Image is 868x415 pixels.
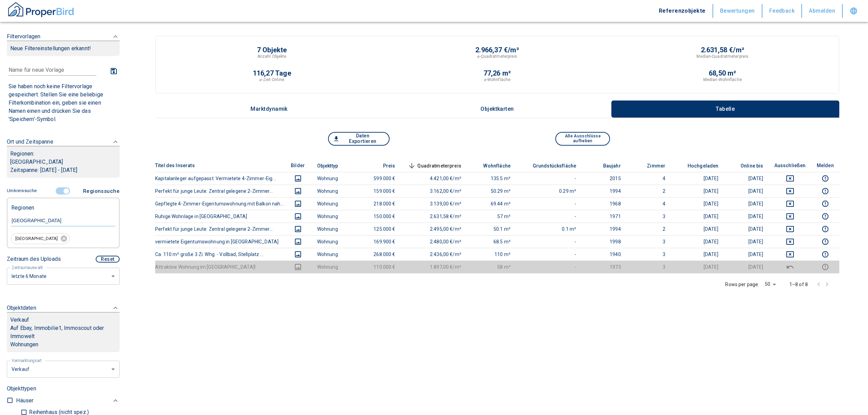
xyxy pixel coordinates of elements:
p: Auf Ebay, Immobilie1, Immoscout oder Immowelt [10,324,116,340]
button: Bewertungen [713,4,762,18]
button: images [289,238,306,246]
p: 2.631,58 €/m² [701,46,744,53]
td: [DATE] [671,223,724,235]
td: [DATE] [724,235,769,248]
div: FiltervorlagenNeue Filtereinstellungen erkannt! [7,26,120,63]
span: Wohnfläche [472,162,511,170]
span: Baujahr [592,162,621,170]
th: Ruhige Wohnlage in [GEOGRAPHIC_DATA] [155,210,284,223]
td: 599.000 € [356,172,401,185]
button: images [289,263,306,271]
p: Objekttypen [7,385,120,393]
div: [GEOGRAPHIC_DATA] [11,233,70,244]
td: 125.000 € [356,223,401,235]
button: deselect this listing [774,225,805,233]
p: Reihenhaus (nicht spez.) [27,410,89,415]
p: Wohnungen [10,340,116,349]
td: 2.631,58 €/m² [401,210,467,223]
button: report this listing [817,212,834,220]
p: ⌀-Wohnfläche [484,77,511,83]
button: report this listing [817,200,834,208]
button: images [289,250,306,258]
td: Wohnung [312,223,356,235]
input: Region eingeben [11,217,116,224]
td: 3 [626,248,671,260]
span: [GEOGRAPHIC_DATA] [11,236,62,242]
td: [DATE] [724,197,769,210]
button: ProperBird Logo and Home Button [7,1,75,21]
p: Sie haben noch keine Filtervorlage gespeichert. Stellen Sie eine beliebige Filterkombination ein,... [9,82,118,123]
td: 69.44 m² [467,197,516,210]
th: Ca. 110 m² große 3 Zi. Whg. - Vollbad, Stellplatz ... [155,248,284,260]
button: Daten Exportieren [328,132,390,146]
div: Ort und ZeitspanneRegionen:[GEOGRAPHIC_DATA]Zeitspanne: [DATE] - [DATE] [7,131,120,185]
p: 2.966,37 €/m² [475,46,519,53]
button: Regionssuche [80,185,120,198]
th: Perfekt für junge Leute: Zentral gelegene 2-Zimmer... [155,185,284,197]
td: 1998 [582,235,626,248]
p: 1–8 of 8 [789,281,808,288]
td: [DATE] [671,185,724,197]
div: FiltervorlagenNeue Filtereinstellungen erkannt! [7,185,120,285]
button: deselect this listing [774,200,805,208]
td: Wohnung [312,197,356,210]
td: 3.139,00 €/m² [401,197,467,210]
td: 3 [626,210,671,223]
td: [DATE] [724,260,769,273]
button: deselect this listing [774,212,805,220]
button: Referenzobjekte [652,4,713,18]
td: Wohnung [312,235,356,248]
p: Häuser [16,397,33,405]
p: Marktdynamik [250,106,288,112]
td: 2 [626,223,671,235]
th: Melden [811,159,839,172]
td: 1968 [582,197,626,210]
td: [DATE] [724,185,769,197]
td: - [516,248,582,260]
span: Hochgeladen [677,162,719,170]
td: 2.480,00 €/m² [401,235,467,248]
td: 4.421,00 €/m² [401,172,467,185]
button: images [289,174,306,183]
p: [GEOGRAPHIC_DATA] [10,158,116,166]
td: 110.000 € [356,260,401,273]
span: Online bis [730,162,763,170]
button: report this listing [817,263,834,271]
td: 2.495,00 €/m² [401,223,467,235]
p: Zeitspanne: [DATE] - [DATE] [10,166,116,174]
td: 58 m² [467,260,516,273]
td: 50.29 m² [467,185,516,197]
td: [DATE] [724,172,769,185]
span: Grundstücksfläche [522,162,577,170]
td: - [516,172,582,185]
span: Quadratmeterpreis [406,162,461,170]
p: Median-Quadratmeterpreis [696,53,748,59]
div: letzte 6 Monate [7,267,120,285]
td: Wohnung [312,260,356,273]
p: Regionen [11,202,34,211]
td: 1994 [582,185,626,197]
td: - [516,260,582,273]
td: 2.436,00 €/m² [401,248,467,260]
button: Reset [96,256,120,263]
th: Kapitalanleger aufgepasst: Vermietete 4-Zimmer-Eig... [155,172,284,185]
td: [DATE] [671,260,724,273]
button: report this listing [817,250,834,258]
button: report this listing [817,174,834,183]
span: Objekttyp [317,162,349,170]
td: [DATE] [671,235,724,248]
td: 3.162,00 €/m² [401,185,467,197]
div: Häuser [16,394,120,406]
td: 1994 [582,223,626,235]
button: deselect this listing [774,250,805,258]
span: Preis [372,162,395,170]
td: 218.000 € [356,197,401,210]
td: 268.000 € [356,248,401,260]
td: [DATE] [724,223,769,235]
td: 3 [626,235,671,248]
td: 135.5 m² [467,172,516,185]
button: Umkreissuche [7,185,39,197]
td: 0.29 m² [516,185,582,197]
button: report this listing [817,187,834,195]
